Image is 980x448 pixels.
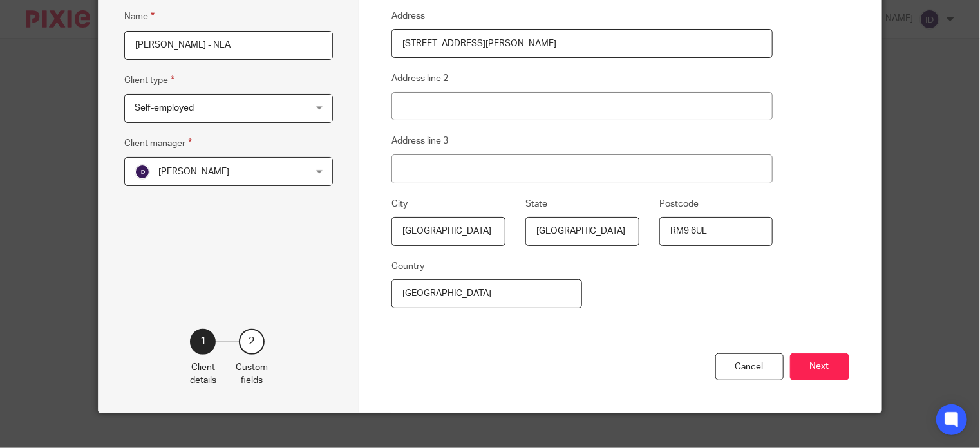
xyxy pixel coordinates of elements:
[790,353,849,381] button: Next
[190,329,216,355] div: 1
[124,9,155,24] label: Name
[124,136,192,151] label: Client manager
[659,198,699,210] label: Postcode
[391,198,408,210] label: City
[391,135,448,147] label: Address line 3
[391,10,425,23] label: Address
[236,361,268,387] p: Custom fields
[391,72,448,85] label: Address line 2
[239,329,265,355] div: 2
[391,260,424,273] label: Country
[158,167,229,176] span: [PERSON_NAME]
[124,73,174,88] label: Client type
[525,198,547,210] label: State
[715,353,784,381] div: Cancel
[135,104,194,113] span: Self-employed
[135,164,150,180] img: svg%3E
[190,361,216,387] p: Client details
